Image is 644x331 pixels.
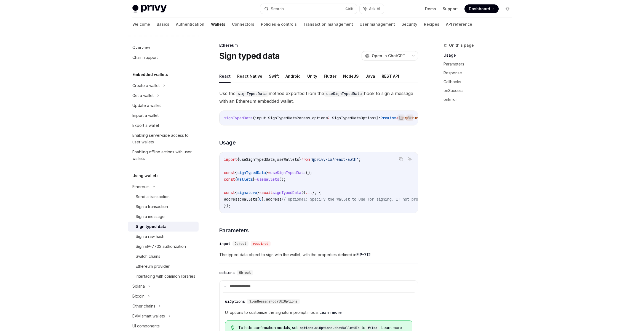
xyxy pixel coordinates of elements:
[128,52,199,62] a: Chain support
[128,232,199,241] a: Sign a raw hash
[359,157,361,162] span: ;
[312,190,321,195] span: }, {
[259,190,261,195] span: =
[257,190,259,195] span: }
[235,241,246,246] span: Object
[132,82,160,89] div: Create a wallet
[219,270,235,275] div: options
[224,157,237,162] span: import
[128,202,199,212] a: Sign a transaction
[235,177,237,182] span: {
[261,197,266,202] span: ].
[132,92,154,99] div: Get a wallet
[132,5,167,13] img: light logo
[132,18,150,31] a: Welcome
[332,115,376,120] span: SignTypedDataOptions
[237,70,262,83] button: React Native
[443,95,516,104] a: onError
[319,310,342,315] a: Learn more
[132,54,158,61] div: Chain support
[157,18,169,31] a: Basics
[381,115,396,120] span: Promise
[301,157,310,162] span: from
[270,170,306,175] span: useSignTypedData
[255,115,266,120] span: input
[253,177,255,182] span: }
[235,170,237,175] span: {
[128,251,199,261] a: Switch chains
[237,170,266,175] span: signTypedData
[307,70,317,83] button: Unity
[237,190,257,195] span: signature
[132,293,145,300] div: Bitcoin
[132,112,159,119] div: Import a wallet
[360,18,395,31] a: User management
[128,321,199,331] a: UI components
[301,190,306,195] span: ({
[219,70,231,83] button: React
[260,4,357,14] button: Search...CtrlK
[303,18,353,31] a: Transaction management
[424,18,439,31] a: Recipes
[443,86,516,95] a: onSuccess
[176,18,204,31] a: Authentication
[257,177,279,182] span: useWallets
[136,253,160,260] div: Switch chains
[362,51,409,61] button: Open in ChatGPT
[443,51,516,60] a: Usage
[376,115,381,120] span: ):
[253,115,255,120] span: (
[132,172,159,179] h5: Using wallets
[136,243,186,250] div: Sign EIP-7702 authorization
[136,213,165,220] div: Sign a message
[132,183,149,190] div: Ethereum
[397,114,405,121] button: Copy the contents from the code block
[324,70,336,83] button: Flutter
[277,157,299,162] span: useWallets
[257,197,259,202] span: [
[360,4,384,14] button: Ask AI
[219,227,249,234] span: Parameters
[224,177,235,182] span: const
[231,325,235,330] svg: Tip
[261,190,272,195] span: await
[132,283,145,290] div: Solana
[219,51,280,61] h1: Sign typed data
[132,102,161,109] div: Update a wallet
[235,190,237,195] span: {
[236,91,269,97] code: signTypedData
[128,271,199,281] a: Interfacing with common libraries
[443,6,458,12] a: Support
[237,177,253,182] span: wallets
[382,70,399,83] button: REST API
[249,299,298,304] span: SignMessageModalUIOptions
[406,156,413,163] button: Ask AI
[136,273,195,280] div: Interfacing with common libraries
[232,18,254,31] a: Connectors
[266,170,268,175] span: }
[312,115,328,120] span: options
[132,323,160,329] div: UI components
[306,190,312,195] span: ...
[372,53,405,59] span: Open in ChatGPT
[396,115,398,120] span: <
[324,91,364,97] code: useSignTypedData
[219,251,418,258] span: The typed data object to sign with the wallet, with the properties defined in .
[251,241,271,246] div: required
[128,212,199,222] a: Sign a message
[271,6,286,12] div: Search...
[225,309,412,316] span: UI options to customize the signature prompt modal.
[224,170,235,175] span: const
[369,6,380,12] span: Ask AI
[219,43,418,48] div: Ethereum
[224,197,242,202] span: address:
[239,157,275,162] span: useSignTypedData
[136,203,168,210] div: Sign a transaction
[224,203,231,208] span: });
[266,115,268,120] span: :
[298,325,362,331] code: options.uiOptions.showWalletUIs
[261,18,297,31] a: Policies & controls
[443,60,516,69] a: Parameters
[242,197,257,202] span: wallets
[224,115,253,120] span: signTypedData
